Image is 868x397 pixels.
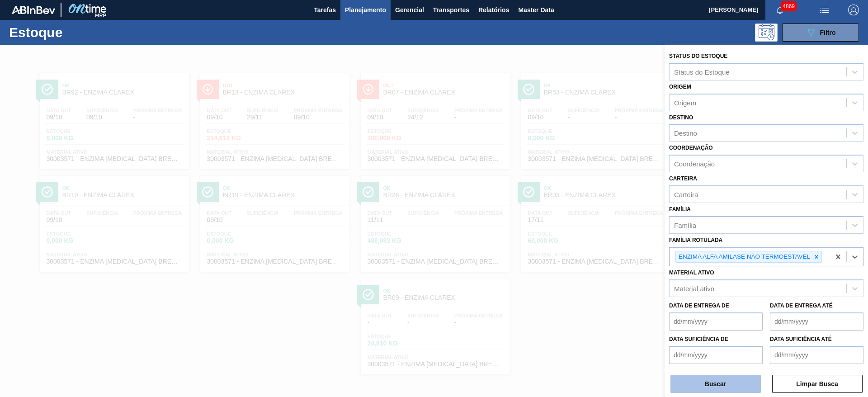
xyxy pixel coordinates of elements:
[669,206,691,213] label: Família
[669,53,727,59] label: Status do Estoque
[12,6,55,14] img: TNhmsLtSVTkK8tSr43FrP2fwEKptu5GPRR3wAAAABJRU5ErkJggg==
[674,190,698,198] div: Carteira
[395,5,424,15] span: Gerencial
[674,285,714,293] div: Material ativo
[781,1,797,11] span: 4869
[676,251,811,263] div: ENZIMA ALFA AMILASE NÃO TERMOESTAVEL
[669,269,714,276] label: Material ativo
[669,302,729,309] label: Data de Entrega de
[782,24,859,42] button: Filtro
[765,4,794,16] button: Notificações
[669,336,728,342] label: Data suficiência de
[770,302,833,309] label: Data de Entrega até
[770,336,832,342] label: Data suficiência até
[674,160,715,168] div: Coordenação
[518,5,554,15] span: Master Data
[819,5,830,15] img: userActions
[674,221,696,229] div: Família
[770,312,863,331] input: dd/mm/yyyy
[669,145,713,151] label: Coordenação
[669,175,697,182] label: Carteira
[314,5,336,15] span: Tarefas
[433,5,469,15] span: Transportes
[820,29,836,36] span: Filtro
[755,24,778,42] div: Pogramando: nenhum usuário selecionado
[669,237,722,243] label: Família Rotulada
[345,5,386,15] span: Planejamento
[674,68,730,76] div: Status do Estoque
[669,84,691,90] label: Origem
[9,27,144,38] h1: Estoque
[478,5,509,15] span: Relatórios
[669,114,693,121] label: Destino
[674,99,696,106] div: Origem
[669,312,763,331] input: dd/mm/yyyy
[848,5,859,15] img: Logout
[669,346,763,364] input: dd/mm/yyyy
[770,346,863,364] input: dd/mm/yyyy
[674,129,697,137] div: Destino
